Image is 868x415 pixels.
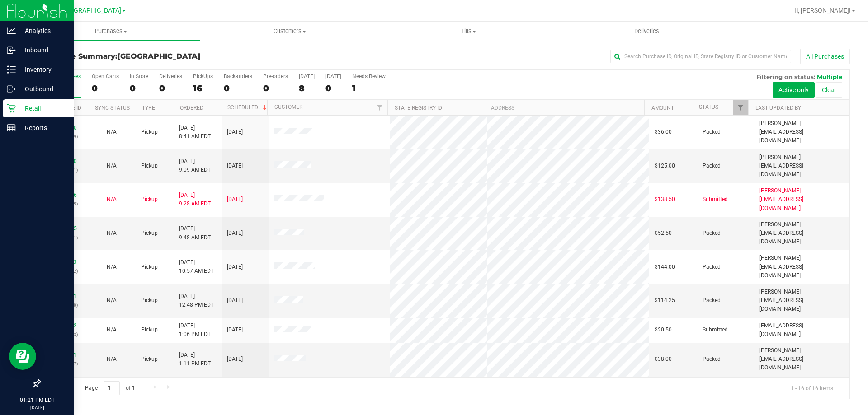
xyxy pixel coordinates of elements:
[16,122,70,133] p: Reports
[783,381,840,395] span: 1 - 16 of 16 items
[52,158,77,164] a: 12006950
[141,229,158,238] span: Pickup
[107,326,117,334] button: N/A
[16,45,70,56] p: Inbound
[107,296,117,305] button: N/A
[107,229,117,238] button: N/A
[107,128,117,136] button: N/A
[759,119,844,145] span: [PERSON_NAME][EMAIL_ADDRESS][DOMAIN_NAME]
[107,129,117,135] span: Not Applicable
[379,27,557,35] span: Tills
[703,128,721,136] span: Packed
[59,7,121,14] span: [GEOGRAPHIC_DATA]
[52,293,77,299] a: 12008691
[299,83,315,93] div: 8
[141,195,158,204] span: Pickup
[179,258,214,275] span: [DATE] 10:57 AM EDT
[107,326,117,333] span: Not Applicable
[118,52,200,61] span: [GEOGRAPHIC_DATA]
[179,191,211,208] span: [DATE] 9:28 AM EDT
[179,224,211,242] span: [DATE] 9:48 AM EDT
[373,100,387,115] a: Filter
[179,157,211,174] span: [DATE] 9:09 AM EDT
[52,322,77,329] a: 12008902
[759,187,844,213] span: [PERSON_NAME][EMAIL_ADDRESS][DOMAIN_NAME]
[395,105,442,111] a: State Registry ID
[800,49,850,64] button: All Purchases
[107,196,117,202] span: Not Applicable
[610,50,791,63] input: Search Purchase ID, Original ID, State Registry ID or Customer Name...
[107,230,117,236] span: Not Applicable
[655,355,672,364] span: $38.00
[227,355,243,364] span: [DATE]
[263,83,288,93] div: 0
[703,355,721,364] span: Packed
[655,263,675,271] span: $144.00
[227,263,243,271] span: [DATE]
[7,123,16,132] inline-svg: Reports
[557,22,736,41] a: Deliveries
[107,163,117,169] span: Not Applicable
[759,254,844,280] span: [PERSON_NAME][EMAIL_ADDRESS][DOMAIN_NAME]
[52,352,77,358] a: 12008921
[4,404,70,411] p: [DATE]
[263,73,288,79] div: Pre-orders
[817,73,842,80] span: Multiple
[703,326,728,334] span: Submitted
[107,195,117,204] button: N/A
[22,22,200,41] a: Purchases
[52,225,77,232] a: 12007235
[759,220,844,247] span: [PERSON_NAME][EMAIL_ADDRESS][DOMAIN_NAME]
[755,105,801,111] a: Last Updated By
[7,104,16,113] inline-svg: Retail
[193,83,213,93] div: 16
[180,105,203,111] a: Ordered
[107,355,117,364] button: N/A
[16,25,70,36] p: Analytics
[759,346,844,373] span: [PERSON_NAME][EMAIL_ADDRESS][DOMAIN_NAME]
[733,100,748,115] a: Filter
[227,128,243,136] span: [DATE]
[274,104,302,110] a: Customer
[104,381,120,395] input: 1
[179,292,214,309] span: [DATE] 12:48 PM EDT
[16,84,70,94] p: Outbound
[703,195,728,204] span: Submitted
[352,83,386,93] div: 1
[159,73,182,79] div: Deliveries
[227,326,243,334] span: [DATE]
[655,229,672,238] span: $52.50
[773,82,815,98] button: Active only
[651,105,674,111] a: Amount
[40,52,310,61] h3: Purchase Summary:
[484,100,644,116] th: Address
[699,104,718,110] a: Status
[141,162,158,170] span: Pickup
[379,22,557,41] a: Tills
[16,64,70,75] p: Inventory
[655,296,675,305] span: $114.25
[703,296,721,305] span: Packed
[7,26,16,35] inline-svg: Analytics
[141,263,158,271] span: Pickup
[22,27,200,35] span: Purchases
[299,73,315,79] div: [DATE]
[52,259,77,266] a: 12007713
[107,263,117,271] button: N/A
[792,7,851,14] span: Hi, [PERSON_NAME]!
[92,83,119,93] div: 0
[703,229,721,238] span: Packed
[227,229,243,238] span: [DATE]
[759,153,844,179] span: [PERSON_NAME][EMAIL_ADDRESS][DOMAIN_NAME]
[227,195,243,204] span: [DATE]
[77,381,142,395] span: Page of 1
[9,343,36,370] iframe: Resource center
[52,192,77,198] a: 12007126
[141,326,158,334] span: Pickup
[130,83,148,93] div: 0
[107,264,117,270] span: Not Applicable
[200,22,379,41] a: Customers
[227,296,243,305] span: [DATE]
[16,103,70,114] p: Retail
[179,322,211,339] span: [DATE] 1:06 PM EDT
